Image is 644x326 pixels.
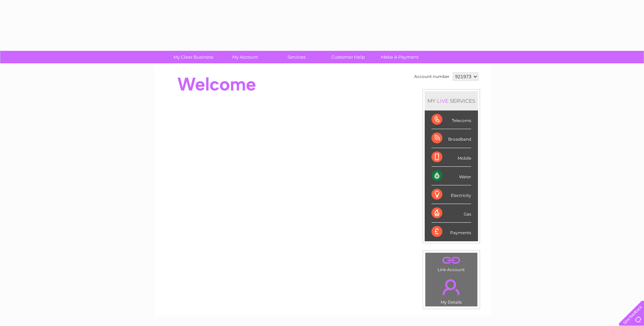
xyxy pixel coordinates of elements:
div: LIVE [436,98,450,104]
div: Payments [431,223,471,241]
a: Customer Help [320,51,376,63]
a: Make A Payment [372,51,428,63]
td: Link Account [425,252,478,274]
a: Services [269,51,325,63]
div: MY SERVICES [425,91,478,110]
a: . [427,254,476,266]
div: Telecoms [431,110,471,129]
a: . [427,275,476,299]
div: Mobile [431,148,471,167]
td: Account number [412,71,451,82]
a: My Account [217,51,273,63]
td: My Details [425,273,478,307]
div: Gas [431,204,471,223]
div: Electricity [431,185,471,204]
a: My Clear Business [165,51,221,63]
div: Broadband [431,129,471,148]
div: Water [431,167,471,185]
